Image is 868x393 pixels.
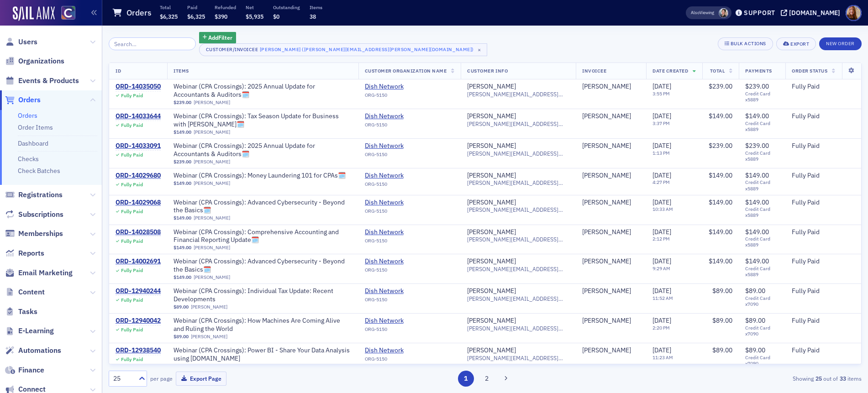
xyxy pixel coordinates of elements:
[126,7,152,18] h1: Orders
[121,297,143,303] div: Fully Paid
[18,190,63,200] span: Registrations
[745,171,769,179] span: $149.00
[116,228,161,236] a: ORD-14028508
[792,142,855,150] div: Fully Paid
[194,245,230,251] a: [PERSON_NAME]
[174,287,352,303] span: Webinar (CPA Crossings): Individual Tax Update: Recent Developments
[731,41,766,46] div: Bulk Actions
[208,33,232,42] span: Add Filter
[187,13,205,20] span: $6,325
[789,9,840,17] div: [DOMAIN_NAME]
[582,228,631,236] a: [PERSON_NAME]
[365,257,448,266] a: Dish Network
[174,257,352,273] a: Webinar (CPA Crossings): Advanced Cybersecurity - Beyond the Basics🗓️
[652,295,673,301] time: 11:52 AM
[718,37,773,50] button: Bulk Actions
[18,326,54,336] span: E-Learning
[55,6,75,21] a: View Homepage
[18,365,44,375] span: Finance
[467,346,516,355] a: [PERSON_NAME]
[582,257,631,266] a: [PERSON_NAME]
[5,287,45,297] a: Content
[745,316,765,325] span: $89.00
[582,346,631,355] a: [PERSON_NAME]
[191,304,227,310] a: [PERSON_NAME]
[116,199,161,207] div: ORD-14029068
[18,76,79,86] span: Events & Products
[652,265,670,272] time: 9:29 AM
[467,172,516,180] a: [PERSON_NAME]
[458,371,474,387] button: 1
[5,56,64,66] a: Organizations
[174,180,191,186] span: $149.00
[121,209,143,215] div: Fully Paid
[652,287,671,295] span: [DATE]
[467,317,516,325] div: [PERSON_NAME]
[310,4,322,10] p: Items
[652,354,673,361] time: 11:23 AM
[116,346,161,355] a: ORD-12938540
[174,172,346,180] span: Webinar (CPA Crossings): Money Laundering 101 for CPAs🗓️
[365,92,448,101] div: ORG-5150
[121,122,143,128] div: Fully Paid
[582,68,606,74] span: Invoicee
[582,317,631,325] a: [PERSON_NAME]
[273,4,300,10] p: Outstanding
[174,199,352,215] span: Webinar (CPA Crossings): Advanced Cybersecurity - Beyond the Basics🗓️
[365,172,448,180] span: Dish Network
[5,346,61,356] a: Automations
[174,245,191,251] span: $149.00
[174,228,352,244] a: Webinar (CPA Crossings): Comprehensive Accounting and Financial Reporting Update🗓️
[792,199,855,207] div: Fully Paid
[652,325,670,331] time: 2:20 PM
[365,152,448,161] div: ORG-5150
[199,32,237,43] button: AddFilter
[709,82,732,90] span: $239.00
[246,4,263,10] p: Net
[582,172,631,180] a: [PERSON_NAME]
[745,266,779,278] span: Credit Card x5889
[467,142,516,150] div: [PERSON_NAME]
[116,257,161,266] div: ORD-14002691
[709,198,732,206] span: $149.00
[5,365,44,375] a: Finance
[116,287,161,295] a: ORD-12940244
[582,112,631,121] a: [PERSON_NAME]
[582,199,640,207] span: Paul Orban
[310,13,316,20] span: 38
[792,257,855,266] div: Fully Paid
[174,142,352,158] span: Webinar (CPA Crossings): 2025 Annual Update for Accountants & Auditors🗓️
[691,10,714,16] span: Viewing
[365,199,448,207] a: Dish Network
[365,142,448,150] a: Dish Network
[174,304,189,310] span: $89.00
[467,266,569,272] span: [PERSON_NAME][EMAIL_ADDRESS][PERSON_NAME][DOMAIN_NAME]
[709,257,732,265] span: $149.00
[174,317,352,333] a: Webinar (CPA Crossings): How Machines Are Coming Alive and Ruling the World
[116,142,161,150] a: ORD-14033091
[745,236,779,248] span: Credit Card x5889
[18,307,37,317] span: Tasks
[745,325,779,337] span: Credit Card x7090
[116,83,161,91] a: ORD-14035050
[191,334,227,340] a: [PERSON_NAME]
[18,123,53,131] a: Order Items
[709,228,732,236] span: $149.00
[691,10,700,16] div: Also
[174,346,352,362] a: Webinar (CPA Crossings): Power BI - Share Your Data Analysis using [DOMAIN_NAME]
[652,257,671,265] span: [DATE]
[18,210,63,220] span: Subscriptions
[365,317,448,325] span: Dish Network
[467,112,516,121] div: [PERSON_NAME]
[215,13,227,20] span: $390
[582,112,640,121] span: Paul Orban
[18,287,45,297] span: Content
